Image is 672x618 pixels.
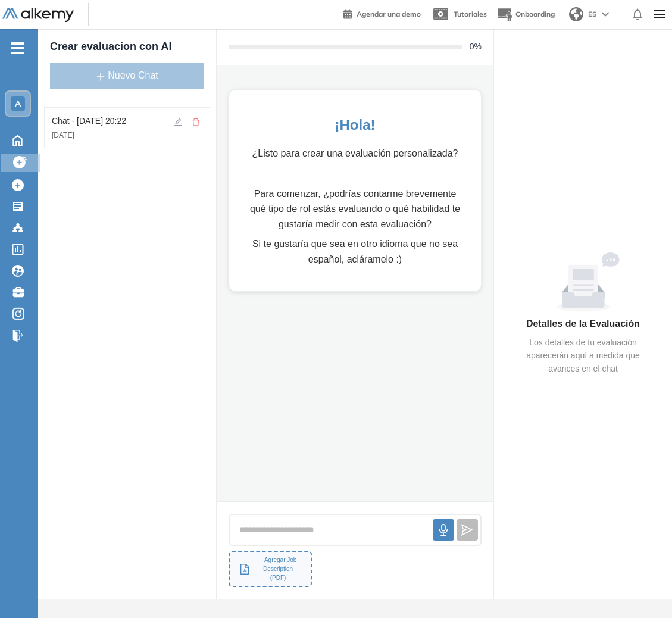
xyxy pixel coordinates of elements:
[248,236,462,267] p: Si te gustaría que sea en otro idioma que no sea español, acláramelo :)
[52,130,202,141] div: [DATE]
[437,524,449,536] span: audio
[248,114,462,136] p: ¡Hola!
[588,9,597,20] span: ES
[192,118,200,126] span: delete
[457,519,478,541] button: send
[189,116,202,129] button: delete
[612,561,672,618] iframe: Chat Widget
[454,10,487,18] span: Tutoriales
[2,8,74,23] img: Logo
[496,2,555,27] button: Onboarding
[52,115,167,127] div: Chat - 3/9/2025 20:22
[50,40,204,54] h3: Crear evaluacion con AI
[602,12,609,17] img: arrow
[357,10,421,18] span: Agendar una demo
[518,317,648,331] h5: Detalles de la Evaluación
[239,564,250,575] span: file-pdf
[526,338,640,373] span: Los detalles de tu evaluación aparecerán aquí a medida que avances en el chat
[248,186,462,232] p: Para comenzar, ¿podrías contarme brevemente qué tipo de rol estás evaluando o qué habilidad te gu...
[569,7,583,21] img: world
[11,47,24,49] i: -
[15,99,21,108] span: A
[515,10,555,18] span: Onboarding
[50,63,204,89] button: plusNuevo Chat
[343,6,421,20] a: Agendar una demo
[461,524,473,536] span: send
[174,118,182,126] span: edit
[433,519,454,541] button: audio
[470,40,482,53] span: 0 %
[229,551,312,587] button: file-pdf+ Agregar Job Description (PDF)
[171,116,185,129] button: edit
[649,2,670,26] img: Menu
[248,146,462,161] p: ¿Listo para crear una evaluación personalizada?
[96,72,105,82] span: plus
